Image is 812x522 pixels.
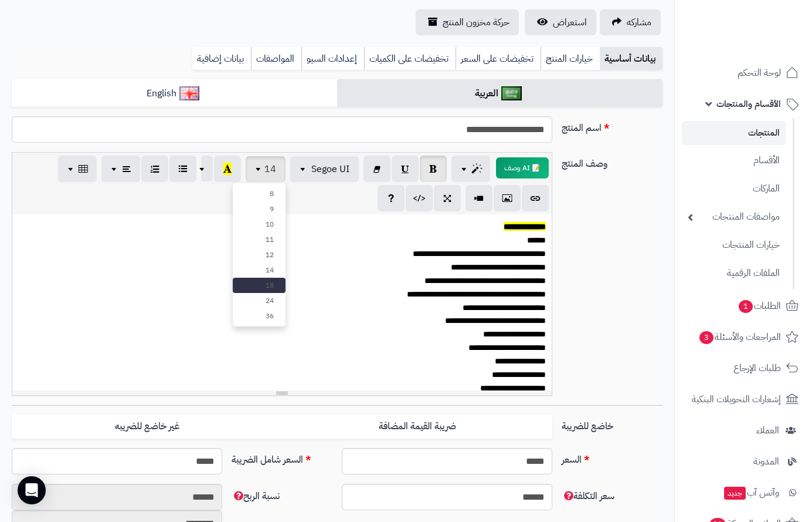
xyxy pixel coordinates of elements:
[699,331,714,344] span: 3
[692,391,781,408] span: إشعارات التحويلات البنكية
[627,15,651,29] span: مشاركه
[756,422,779,439] span: العملاء
[364,47,456,70] a: تخفيضات على الكميات
[553,15,587,29] span: استعراض
[18,476,46,504] div: Open Intercom Messenger
[682,323,805,351] a: المراجعات والأسئلة3
[416,9,519,35] a: حركة مخزون المنتج
[739,300,753,313] span: 1
[557,152,667,171] label: وصف المنتج
[311,162,349,176] span: Segoe UI
[682,479,805,507] a: وآتس آبجديد
[682,176,786,201] a: الماركات
[233,217,286,232] a: 10
[301,47,364,70] a: إعدادات السيو
[682,233,786,258] a: خيارات المنتجات
[179,86,200,100] img: English
[738,298,781,314] span: الطلبات
[541,47,600,70] a: خيارات المنتج
[192,47,251,70] a: بيانات إضافية
[716,96,781,112] span: الأقسام والمنتجات
[682,261,786,286] a: الملفات الرقمية
[227,448,337,467] label: السعر شامل الضريبة
[738,65,781,81] span: لوحة التحكم
[282,415,552,439] label: ضريبة القيمة المضافة
[562,489,614,503] span: سعر التكلفة
[233,186,286,201] a: 8
[682,121,786,145] a: المنتجات
[698,329,781,345] span: المراجعات والأسئلة
[251,47,301,70] a: المواصفات
[733,360,781,376] span: طلبات الإرجاع
[233,308,286,324] a: 36
[753,453,779,470] span: المدونة
[264,162,276,176] span: 14
[557,415,667,433] label: خاضع للضريبة
[682,416,805,444] a: العملاء
[496,157,549,179] button: 📝 AI وصف
[337,79,662,108] a: العربية
[723,484,779,501] span: وآتس آب
[233,232,286,247] a: 11
[232,489,280,503] span: نسبة الربح
[682,59,805,87] a: لوحة التحكم
[682,204,786,230] a: مواصفات المنتجات
[12,79,337,108] a: English
[456,47,541,70] a: تخفيضات على السعر
[682,385,805,413] a: إشعارات التحويلات البنكية
[682,148,786,173] a: الأقسام
[443,15,509,29] span: حركة مخزون المنتج
[682,292,805,320] a: الطلبات1
[233,293,286,308] a: 24
[724,487,746,500] span: جديد
[233,247,286,262] a: 12
[12,415,282,439] label: غير خاضع للضريبه
[557,448,667,467] label: السعر
[682,354,805,382] a: طلبات الإرجاع
[233,262,286,278] a: 14
[600,47,662,70] a: بيانات أساسية
[290,156,359,182] button: Segoe UI
[525,9,596,35] a: استعراض
[233,278,286,293] a: 18
[557,116,667,135] label: اسم المنتج
[600,9,661,35] a: مشاركه
[246,156,286,182] button: 14
[501,86,522,100] img: العربية
[682,447,805,476] a: المدونة
[233,201,286,217] a: 9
